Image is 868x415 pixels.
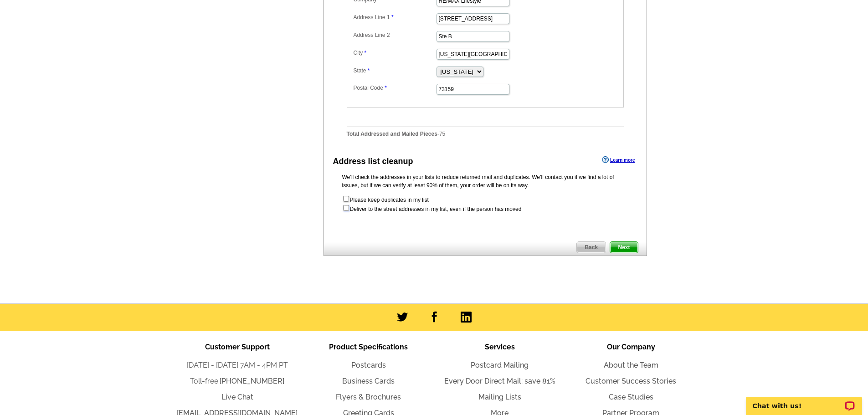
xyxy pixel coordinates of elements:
[604,361,658,369] a: About the Team
[609,393,653,401] a: Case Studies
[577,242,606,253] span: Back
[586,377,676,385] a: Customer Success Stories
[220,377,284,385] a: [PHONE_NUMBER]
[439,131,445,137] span: 75
[444,377,555,385] a: Every Door Direct Mail: save 81%
[354,67,436,75] label: State
[471,361,529,369] a: Postcard Mailing
[354,84,436,92] label: Postal Code
[336,393,401,401] a: Flyers & Brochures
[221,393,253,401] a: Live Chat
[485,343,515,351] span: Services
[205,343,270,351] span: Customer Support
[333,155,413,168] div: Address list cleanup
[602,156,635,164] a: Learn more
[354,49,436,57] label: City
[172,360,303,371] li: [DATE] - [DATE] 7AM - 4PM PT
[172,376,303,387] li: Toll-free:
[740,386,868,415] iframe: LiveChat chat widget
[354,13,436,21] label: Address Line 1
[610,242,637,253] span: Next
[478,393,521,401] a: Mailing Lists
[607,343,655,351] span: Our Company
[329,343,408,351] span: Product Specifications
[576,241,606,253] a: Back
[354,31,436,39] label: Address Line 2
[342,173,628,190] p: We’ll check the addresses in your lists to reduce returned mail and duplicates. We’ll contact you...
[351,361,386,369] a: Postcards
[342,377,395,385] a: Business Cards
[342,195,628,213] form: Please keep duplicates in my list Deliver to the street addresses in my list, even if the person ...
[347,131,437,137] strong: Total Addressed and Mailed Pieces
